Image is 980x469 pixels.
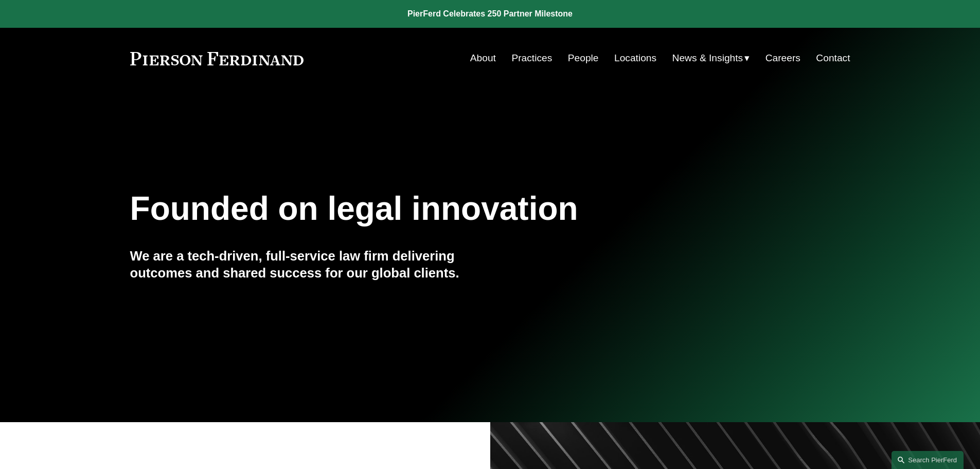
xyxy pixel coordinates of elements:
span: News & Insights [672,49,743,67]
a: Practices [511,48,552,68]
a: Careers [765,48,800,68]
a: Contact [816,48,850,68]
a: Search this site [892,451,964,469]
h1: Founded on legal innovation [130,190,730,228]
a: People [568,48,599,68]
h4: We are a tech-driven, full-service law firm delivering outcomes and shared success for our global... [130,248,490,281]
a: Locations [614,48,656,68]
a: About [470,48,496,68]
a: folder dropdown [672,48,750,68]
